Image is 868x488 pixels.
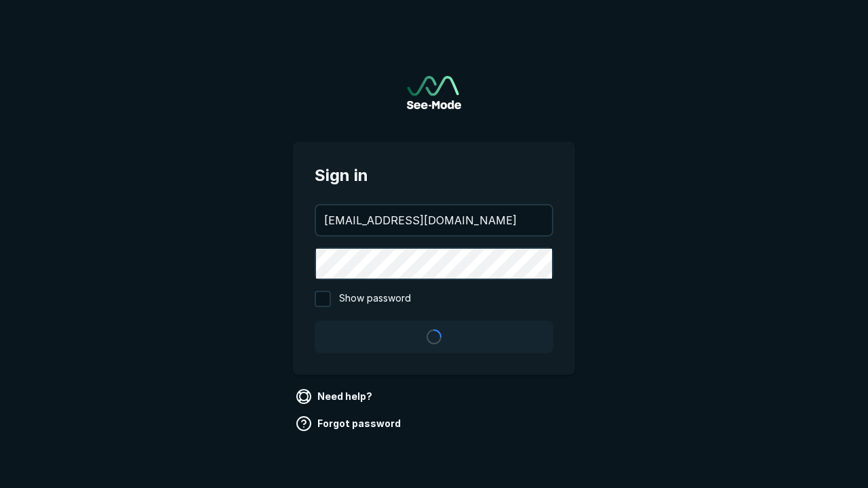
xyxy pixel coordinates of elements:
a: Go to sign in [407,76,461,109]
a: Forgot password [293,413,406,434]
img: See-Mode Logo [407,76,461,109]
span: Sign in [315,163,553,188]
span: Show password [339,291,411,307]
a: Need help? [293,386,378,407]
input: your@email.com [316,205,552,235]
